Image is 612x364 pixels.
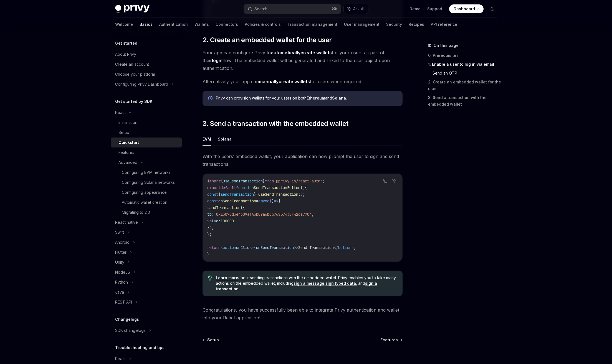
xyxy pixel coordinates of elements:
div: Python [115,279,128,286]
span: sendTransaction [221,192,254,197]
span: onClick [236,245,252,250]
a: Learn more [216,275,238,280]
div: Features [118,149,134,156]
button: Solana [218,133,232,146]
span: import [207,179,221,184]
span: On this page [434,42,459,49]
button: Copy the contents from the code block [382,177,389,184]
a: 1. Enable a user to log in via email [428,60,501,69]
strong: Ethereum [307,96,325,100]
span: default [221,185,236,190]
strong: manually [259,79,279,84]
a: Create an account [111,59,182,69]
span: = [256,192,258,197]
span: { [278,198,280,203]
a: Setup [203,337,219,343]
a: Choose your platform [111,69,182,79]
strong: Solana [332,96,346,100]
span: '0xE3070d3e4309afA3bC9a6b057685743CF42da77C' [214,212,312,217]
span: }); [207,225,214,230]
span: { [218,192,221,197]
h5: Changelogs [115,316,139,323]
div: Configuring Privy Dashboard [115,81,168,88]
div: Choose your platform [115,71,155,78]
div: Flutter [115,249,127,256]
span: button [223,245,236,250]
a: Authentication [159,18,188,31]
a: Migrating to 2.0 [111,207,182,217]
span: }; [207,232,212,237]
span: Features [380,337,398,343]
span: Dashboard [454,6,475,12]
span: 2. Create an embedded wallet for the user [203,35,332,44]
a: Configuring EVM networks [111,167,182,177]
a: Demo [409,6,421,12]
span: from [265,179,274,184]
a: sign a message [294,281,324,286]
span: () [300,185,305,190]
span: useSendTransaction [258,192,298,197]
span: = [256,198,258,203]
div: Search... [254,6,270,12]
span: = [252,245,254,250]
span: export [207,185,221,190]
a: 3. Send a transaction with the embedded wallet [428,93,501,109]
span: } [254,192,256,197]
span: { [221,179,223,184]
span: ; [323,179,325,184]
div: REST API [115,299,132,306]
a: manuallycreate wallets [259,79,310,85]
span: { [254,245,256,250]
span: () [269,198,274,203]
a: Installation [111,118,182,128]
span: } [207,252,209,257]
span: '@privy-io/react-auth' [274,179,323,184]
span: } [263,179,265,184]
button: Ask AI [344,4,368,14]
button: Ask AI [391,177,398,184]
h5: Get started by SDK [115,98,153,105]
h5: Get started [115,40,137,47]
span: 3. Send a transaction with the embedded wallet [203,119,348,128]
span: </ [334,245,338,250]
span: Congratulations, you have successfully been able to integrate Privy authentication and wallet int... [203,306,403,322]
div: Unity [115,259,124,266]
span: (); [298,192,305,197]
span: } [294,245,296,250]
a: Features [380,337,402,343]
a: Automatic wallet creation [111,197,182,207]
span: > [296,245,298,250]
span: sendTransaction [207,205,241,210]
div: Quickstart [118,139,139,146]
a: Basics [140,18,153,31]
a: About Privy [111,49,182,59]
div: SDK changelogs [115,327,146,334]
span: < [221,245,223,250]
span: Your app can configure Privy to for your users as part of their flow. The embedded wallet will be... [203,49,403,72]
div: NodeJS [115,269,130,276]
a: User management [344,18,380,31]
a: Features [111,147,182,157]
a: Recipes [409,18,424,31]
span: Ask AI [353,6,364,12]
span: SendTransactionButton [254,185,300,190]
span: { [305,185,307,190]
div: Migrating to 2.0 [122,209,150,216]
span: > [351,245,354,250]
span: useSendTransaction [223,179,263,184]
div: Swift [115,229,124,236]
svg: Tip [208,276,212,281]
span: ; [354,245,356,250]
div: Automatic wallet creation [122,199,167,206]
span: Send Transaction [298,245,334,250]
button: Search...⌘K [244,4,341,14]
a: Wallets [194,18,209,31]
span: async [258,198,269,203]
div: Java [115,289,124,296]
strong: login [212,58,222,63]
a: Transaction management [287,18,337,31]
span: With the users’ embedded wallet, your application can now prompt the user to sign and send transa... [203,152,403,168]
h5: Troubleshooting and tips [115,344,165,351]
a: Dashboard [449,4,484,13]
a: Configuring appearance [111,187,182,197]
